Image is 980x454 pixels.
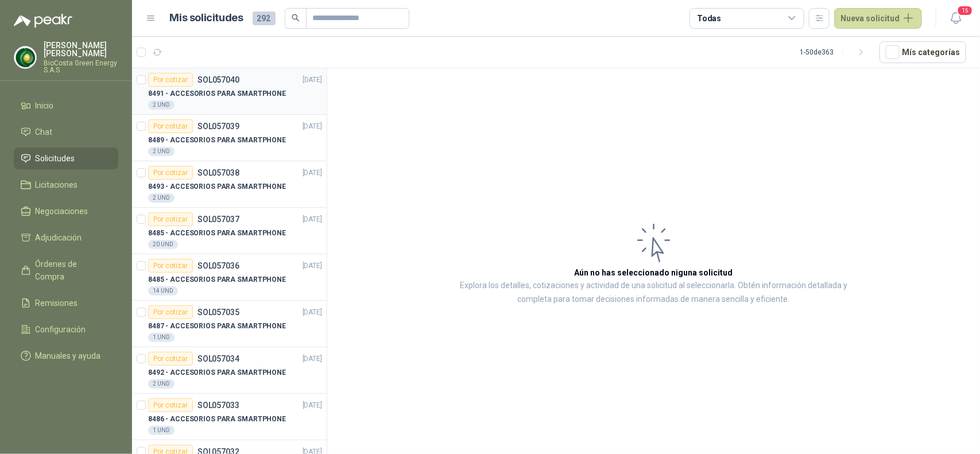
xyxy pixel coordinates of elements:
span: Solicitudes [36,152,75,165]
p: SOL057038 [197,169,239,177]
p: SOL057036 [197,262,239,270]
span: search [292,14,300,22]
div: Por cotizar [148,212,193,226]
div: 2 UND [148,193,175,203]
p: 8492 - ACCESORIOS PARA SMARTPHONE [148,367,286,378]
span: Licitaciones [36,179,78,191]
a: Por cotizarSOL057037[DATE] 8485 - ACCESORIOS PARA SMARTPHONE20 UND [132,208,327,254]
a: Por cotizarSOL057033[DATE] 8486 - ACCESORIOS PARA SMARTPHONE1 UND [132,394,327,440]
div: Por cotizar [148,119,193,133]
p: [DATE] [303,75,322,86]
a: Licitaciones [14,174,118,196]
span: Negociaciones [36,205,88,218]
a: Adjudicación [14,227,118,249]
p: [DATE] [303,214,322,225]
p: [PERSON_NAME] [PERSON_NAME] [44,41,118,57]
span: Manuales y ayuda [36,350,101,362]
div: Todas [697,12,721,25]
p: Explora los detalles, cotizaciones y actividad de una solicitud al seleccionarla. Obtén informaci... [442,279,865,306]
span: Adjudicación [36,231,82,244]
a: Por cotizarSOL057036[DATE] 8485 - ACCESORIOS PARA SMARTPHONE14 UND [132,254,327,301]
h1: Mis solicitudes [170,10,243,26]
button: Mís categorías [880,41,966,63]
p: 8489 - ACCESORIOS PARA SMARTPHONE [148,135,286,146]
a: Solicitudes [14,148,118,169]
div: Por cotizar [148,398,193,412]
p: SOL057039 [197,122,239,130]
img: Company Logo [14,46,36,68]
p: SOL057040 [197,76,239,84]
p: SOL057035 [197,308,239,316]
button: 15 [946,8,966,29]
p: [DATE] [303,121,322,132]
div: 20 UND [148,240,178,249]
div: 14 UND [148,286,178,296]
span: Configuración [36,323,86,336]
a: Negociaciones [14,200,118,222]
h3: Aún no has seleccionado niguna solicitud [575,266,733,279]
span: Remisiones [36,297,78,309]
p: [DATE] [303,168,322,179]
div: Por cotizar [148,259,193,273]
span: 292 [253,11,276,25]
div: Por cotizar [148,305,193,319]
span: Inicio [36,99,54,112]
span: Chat [36,126,53,138]
p: SOL057033 [197,401,239,409]
img: Logo peakr [14,14,72,28]
div: 1 UND [148,333,175,342]
a: Por cotizarSOL057040[DATE] 8491 - ACCESORIOS PARA SMARTPHONE2 UND [132,68,327,115]
p: 8493 - ACCESORIOS PARA SMARTPHONE [148,181,286,192]
div: 2 UND [148,379,175,389]
p: SOL057034 [197,355,239,363]
div: 2 UND [148,147,175,156]
a: Configuración [14,319,118,340]
button: Nueva solicitud [834,8,922,29]
p: [DATE] [303,307,322,318]
p: 8485 - ACCESORIOS PARA SMARTPHONE [148,228,286,239]
p: 8491 - ACCESORIOS PARA SMARTPHONE [148,88,286,99]
p: [DATE] [303,261,322,271]
a: Manuales y ayuda [14,345,118,367]
span: Órdenes de Compra [36,258,107,283]
p: 8487 - ACCESORIOS PARA SMARTPHONE [148,321,286,332]
div: 1 - 50 de 363 [800,43,870,61]
div: 2 UND [148,100,175,110]
div: Por cotizar [148,352,193,366]
div: Por cotizar [148,166,193,180]
a: Inicio [14,95,118,117]
div: 1 UND [148,426,175,435]
p: 8486 - ACCESORIOS PARA SMARTPHONE [148,414,286,425]
a: Órdenes de Compra [14,253,118,288]
a: Por cotizarSOL057038[DATE] 8493 - ACCESORIOS PARA SMARTPHONE2 UND [132,161,327,208]
a: Por cotizarSOL057035[DATE] 8487 - ACCESORIOS PARA SMARTPHONE1 UND [132,301,327,347]
p: [DATE] [303,400,322,411]
p: SOL057037 [197,215,239,223]
p: [DATE] [303,354,322,364]
p: 8485 - ACCESORIOS PARA SMARTPHONE [148,274,286,285]
a: Por cotizarSOL057034[DATE] 8492 - ACCESORIOS PARA SMARTPHONE2 UND [132,347,327,394]
p: BioCosta Green Energy S.A.S [44,60,118,73]
a: Chat [14,121,118,143]
div: Por cotizar [148,73,193,87]
span: 15 [957,5,973,16]
a: Por cotizarSOL057039[DATE] 8489 - ACCESORIOS PARA SMARTPHONE2 UND [132,115,327,161]
a: Remisiones [14,292,118,314]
